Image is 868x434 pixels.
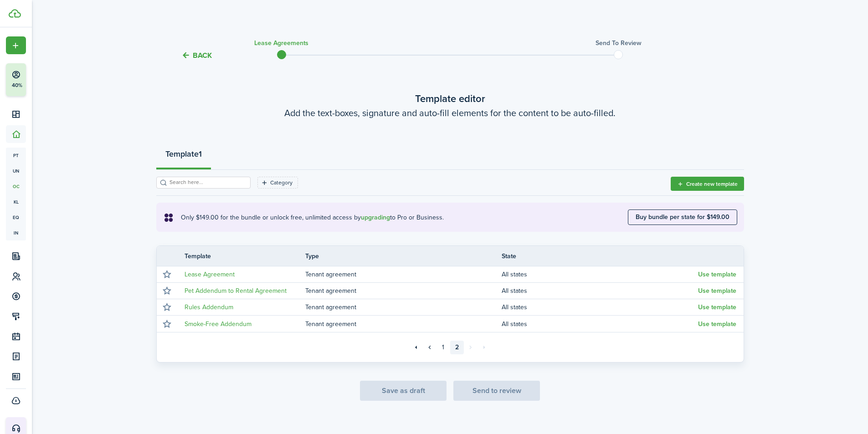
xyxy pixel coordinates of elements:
a: Last [478,341,491,354]
strong: Template [165,148,199,160]
img: TenantCloud [9,9,21,18]
a: 1 [437,341,450,354]
button: Use template [698,271,736,278]
a: kl [6,194,26,209]
th: Template [178,251,305,261]
td: Tenant agreement [305,268,502,281]
a: 2 [450,341,464,354]
button: Back [181,51,212,60]
td: All states [502,301,698,313]
a: Smoke-Free Addendum [185,319,252,329]
input: Search here... [167,178,247,187]
h3: Send to review [596,38,642,48]
td: All states [502,318,698,330]
td: Tenant agreement [305,285,502,297]
a: un [6,163,26,179]
button: upgrading [361,214,390,221]
button: Create new template [671,177,744,191]
a: eq [6,209,26,225]
button: Use template [698,304,736,311]
filter-tag: Open filter [257,177,298,189]
button: Use template [698,321,736,328]
a: Previous [423,341,437,354]
button: 40% [6,63,82,96]
button: Mark as favourite [161,268,174,281]
filter-tag-label: Category [270,179,293,187]
a: Next [464,341,478,354]
wizard-step-header-description: Add the text-boxes, signature and auto-fill elements for the content to be auto-filled. [156,106,744,120]
a: in [6,225,26,240]
a: oc [6,179,26,194]
th: State [502,251,698,261]
button: Open menu [6,36,26,54]
a: First [409,341,423,354]
td: Tenant agreement [305,318,502,330]
th: Type [305,251,502,261]
button: Buy bundle per state for $149.00 [628,209,737,225]
button: Mark as favourite [161,301,174,314]
td: Tenant agreement [305,301,502,313]
h3: Lease Agreements [254,38,308,48]
explanation-description: Only $149.00 for the bundle or unlock free, unlimited access by to Pro or Business. [181,213,628,222]
button: Mark as favourite [161,285,174,297]
a: Lease Agreement [185,270,235,279]
p: 40% [11,82,23,89]
button: Mark as favourite [161,317,174,330]
wizard-step-header-title: Template editor [156,91,744,106]
td: All states [502,268,698,281]
a: pt [6,148,26,163]
button: Use template [698,287,736,295]
i: soft [163,212,174,223]
a: Rules Addendum [185,302,233,312]
strong: 1 [199,148,202,160]
td: All states [502,285,698,297]
a: Pet Addendum to Rental Agreement [185,286,287,296]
